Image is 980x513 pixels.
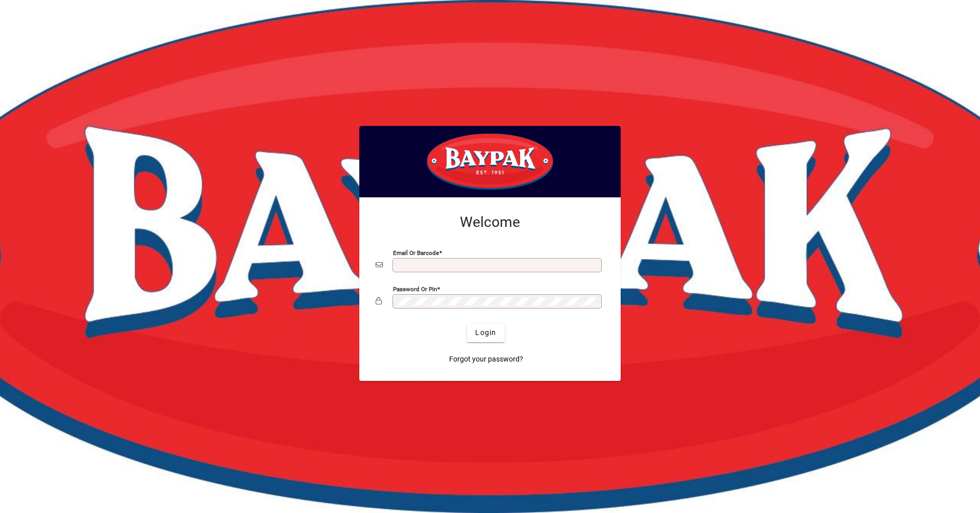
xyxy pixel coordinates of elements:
[475,327,496,338] span: Login
[449,354,523,365] span: Forgot your password?
[393,249,439,256] mat-label: Email or Barcode
[445,350,527,369] a: Forgot your password?
[393,285,437,292] mat-label: Password or Pin
[467,324,504,342] button: Login
[376,214,604,231] h2: Welcome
